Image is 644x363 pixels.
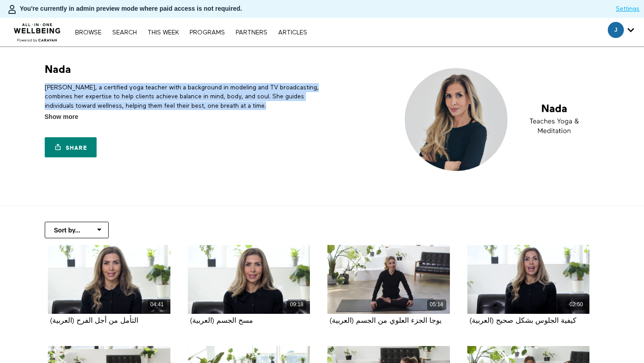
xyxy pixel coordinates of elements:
[470,317,576,324] a: (العربية) كيفية الجلوس بشكل صحيح
[7,4,17,15] img: person-bdfc0eaa9744423c596e6e1c01710c89950b1dff7c83b5d61d716cfd8139584f.svg
[10,17,64,43] img: CARAVAN
[287,300,306,310] div: 09:18
[71,28,311,37] nav: Primary
[616,4,640,13] a: Settings
[601,18,641,46] div: Secondary
[274,30,312,36] a: ARTICLES
[45,137,97,157] a: Share
[190,317,253,325] strong: (العربية) مسح الجسم
[397,63,600,177] img: Nada
[231,30,272,36] a: PARTNERS
[48,245,170,314] a: (العربية) التأمل من أجل الفرح 04:41
[148,300,167,310] div: 04:41
[71,30,106,36] a: Browse
[45,83,319,110] p: [PERSON_NAME], a certified yoga teacher with a background in modeling and TV broadcasting, combin...
[470,317,576,325] strong: (العربية) كيفية الجلوس بشكل صحيح
[188,245,310,314] a: (العربية) مسح الجسم 09:18
[45,63,71,76] h1: Nada
[327,245,450,314] a: (العربية) يوجا الجزء العلوي من الجسم 05:14
[330,317,441,325] strong: (العربية) يوجا الجزء العلوي من الجسم
[50,317,138,324] a: (العربية) التأمل من أجل الفرح
[330,317,441,324] a: (العربية) يوجا الجزء العلوي من الجسم
[45,112,78,122] span: Show more
[567,300,586,310] div: 02:50
[467,245,590,314] a: (العربية) كيفية الجلوس بشكل صحيح 02:50
[108,30,141,36] a: Search
[143,30,183,36] a: THIS WEEK
[190,317,253,324] a: (العربية) مسح الجسم
[427,300,446,310] div: 05:14
[50,317,138,325] strong: (العربية) التأمل من أجل الفرح
[185,30,229,36] a: PROGRAMS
